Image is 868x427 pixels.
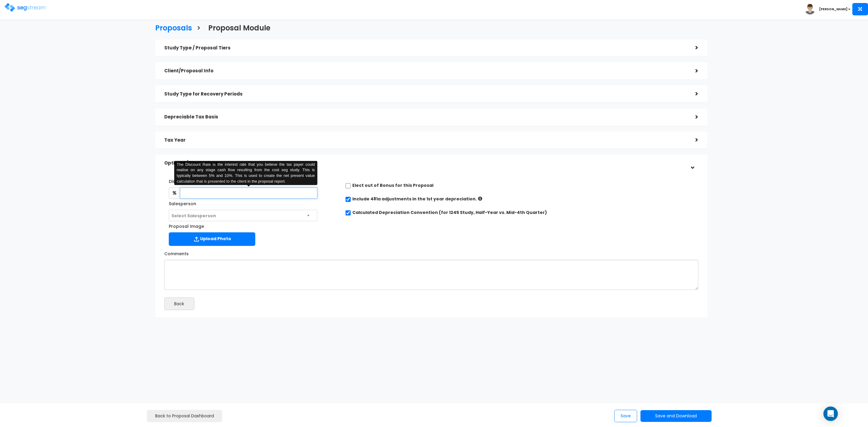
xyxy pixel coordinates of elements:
[151,18,192,36] a: Proposals
[686,135,698,145] div: >
[164,297,194,310] button: Back
[686,112,698,122] div: >
[174,161,317,185] div: The Discount Rate is the interest rate that you believe the tax payer could realise on any stage ...
[197,24,201,33] h3: >
[686,89,698,99] div: >
[352,196,477,202] label: Include 481a adjustments in the 1st year depreciation.
[352,209,547,215] label: Calculated Depreciation Convention (for 1245 Study, Half-Year vs. Mid-4th Quarter)
[819,7,848,11] b: [PERSON_NAME]
[164,115,686,120] h5: Depreciable Tax Basis
[352,182,433,188] label: Elect out of Bonus for this Proposal
[478,196,482,201] i: If checked: Increased depreciation = Aggregated Post-Study (up to Tax Year) – Prior Accumulated D...
[640,410,712,422] button: Save and Download
[169,199,196,207] label: Salesperson
[169,176,245,184] label: Discount Rate for NPV Calculation:
[208,24,270,33] h3: Proposal Module
[164,68,686,74] h5: Client/Proposal Info
[164,161,686,166] h5: Optional / Final values
[164,46,686,51] h5: Study Type / Proposal Tiers
[147,410,222,422] a: Back to Proposal Dashboard
[169,232,255,246] label: Upload Photo
[686,43,698,52] div: >
[171,213,216,219] span: Select Salesperson
[686,66,698,76] div: >
[193,235,200,243] img: Upload Icon
[823,407,838,421] div: Open Intercom Messenger
[169,221,204,229] label: Proposal Image
[687,157,697,169] div: >
[204,18,270,36] a: Proposal Module
[155,24,192,33] h3: Proposals
[614,410,637,422] button: Save
[805,4,815,14] img: avatar.png
[5,3,47,12] img: logo.png
[164,92,686,97] h5: Study Type for Recovery Periods
[164,138,686,143] h5: Tax Year
[164,249,189,257] label: Comments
